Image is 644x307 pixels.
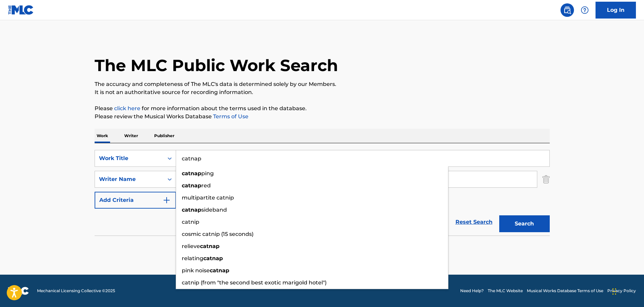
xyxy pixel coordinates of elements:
[152,129,176,143] p: Publisher
[542,171,550,188] img: Delete Criterion
[99,175,160,183] div: Writer Name
[578,3,591,17] div: Help
[95,192,176,209] button: Add Criteria
[95,80,550,88] p: The accuracy and completeness of The MLC's data is determined solely by our Members.
[37,288,115,294] span: Mechanical Licensing Collective © 2025
[200,243,219,249] strong: catnap
[201,182,211,189] span: red
[596,2,636,19] a: Log In
[182,182,201,189] strong: catnap
[182,170,201,177] strong: catnap
[95,150,550,236] form: Search Form
[612,281,616,302] div: Drag
[452,215,496,229] a: Reset Search
[182,243,200,249] span: relieve
[182,279,327,286] span: catnip (from "the second best exotic marigold hotel")
[488,288,523,294] a: The MLC Website
[8,287,29,295] img: logo
[99,154,160,162] div: Work Title
[182,255,203,262] span: relating
[581,6,589,14] img: help
[610,275,644,307] iframe: Chat Widget
[201,207,227,213] span: sideband
[210,267,229,274] strong: catnap
[607,288,636,294] a: Privacy Policy
[163,196,171,204] img: 9d2ae6d4665cec9f34b9.svg
[201,170,214,177] span: ping
[563,6,571,14] img: search
[95,129,110,143] p: Work
[182,219,199,225] span: catnip
[499,215,550,232] button: Search
[212,113,248,120] a: Terms of Use
[527,288,603,294] a: Musical Works Database Terms of Use
[182,194,234,201] span: multipartite catnip
[95,55,338,75] h1: The MLC Public Work Search
[182,267,210,274] span: pink noise
[95,88,550,96] p: It is not an authoritative source for recording information.
[182,207,201,213] strong: catnap
[122,129,140,143] p: Writer
[460,288,484,294] a: Need Help?
[561,3,574,17] a: Public Search
[203,255,223,262] strong: catnap
[182,231,253,237] span: cosmic catnip (15 seconds)
[95,113,550,121] p: Please review the Musical Works Database
[8,5,34,15] img: MLC Logo
[114,105,140,112] a: click here
[95,104,550,113] p: Please for more information about the terms used in the database.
